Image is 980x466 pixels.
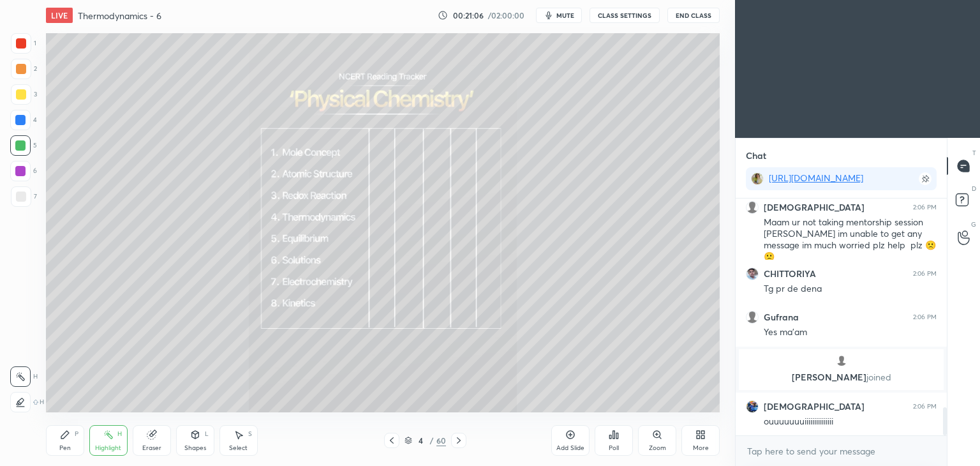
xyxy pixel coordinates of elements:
img: default.png [835,354,848,367]
img: shiftIcon.72a6c929.svg [33,400,38,405]
div: Poll [609,445,619,451]
div: grid [736,199,947,436]
div: Highlight [95,445,121,451]
a: [URL][DOMAIN_NAME] [769,172,863,184]
img: default.png [746,311,759,324]
div: 6 [10,161,37,181]
h4: Thermodynamics - 6 [78,10,161,22]
div: Maam ur not taking mentorship session [PERSON_NAME] im unable to get any message im much worried ... [764,216,937,264]
div: H [117,431,122,437]
div: Zoom [649,445,666,451]
div: Yes ma'am [764,326,937,339]
img: b41c7e87cd84428c80b38b7c8c47b8b0.jpg [751,172,764,185]
div: 2:06 PM [913,270,937,278]
div: Pen [59,445,71,451]
div: L [205,431,209,437]
p: Chat [736,139,776,172]
h6: [DEMOGRAPHIC_DATA] [764,202,865,213]
p: D [972,184,976,193]
div: Add Slide [556,445,584,451]
p: H [40,399,44,405]
img: 84a009c163594f2eb7fe300d90d364e3.jpg [746,400,759,413]
button: End Class [667,8,720,23]
div: 4 [415,437,427,444]
div: Shapes [184,445,206,451]
button: CLASS SETTINGS [590,8,660,23]
div: 2:06 PM [913,403,937,410]
div: More [693,445,709,451]
div: 60 [436,435,446,446]
div: S [248,431,252,437]
div: 1 [11,33,36,54]
span: joined [866,371,891,383]
div: 5 [10,135,37,156]
div: / [430,437,434,444]
div: ouuuuuuuiiiiiiiiiiiiiii [764,416,937,428]
div: 2 [11,59,37,79]
div: 4 [10,110,37,130]
h6: [DEMOGRAPHIC_DATA] [764,401,865,412]
div: 2:06 PM [913,204,937,211]
div: Eraser [142,445,161,451]
span: mute [556,11,574,20]
img: a807f6a867d540de9b0439da8296d0b7.jpg [746,267,759,280]
p: G [971,220,976,229]
img: default.png [746,201,759,214]
h6: Gufrana [764,312,799,323]
div: 7 [11,186,37,207]
div: P [75,431,78,437]
div: 2:06 PM [913,313,937,321]
div: Select [229,445,248,451]
p: H [33,373,38,380]
p: T [972,148,976,158]
div: Tg pr de dena [764,283,937,296]
p: [PERSON_NAME] [746,372,936,382]
button: mute [536,8,582,23]
div: 3 [11,84,37,105]
div: LIVE [46,8,73,23]
h6: CHITTORIYA [764,268,816,280]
